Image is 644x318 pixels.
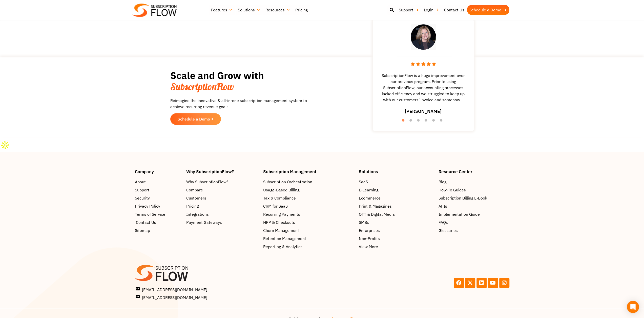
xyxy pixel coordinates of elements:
[405,108,442,115] h3: [PERSON_NAME]
[263,211,354,217] a: Recurring Payments
[438,179,446,185] span: Blog
[359,187,378,193] span: E-Learning
[186,203,258,209] a: Pricing
[136,286,321,293] a: [EMAIL_ADDRESS][DOMAIN_NAME]
[359,169,433,174] h4: Solutions
[135,187,149,193] span: Support
[417,119,422,124] button: 3 of 6
[438,227,509,233] a: Glossaries
[186,219,222,225] span: Payment Gateways
[438,187,466,193] span: How-To Guides
[186,203,199,209] span: Pricing
[135,179,181,185] a: About
[170,113,221,125] a: Schedule a Demo
[375,72,471,103] span: SubscriptionFlow is a huge improvement over our previous program. Prior to using SubscriptionFlow...
[135,211,181,217] a: Terms of Service
[170,97,309,110] p: Reimagine the innovative & all-in-one subscription management system to achieve recurring revenue...
[136,219,156,225] span: Contact Us
[263,195,296,201] span: Tax & Compliance
[263,203,288,209] span: CRM for SaaS
[263,219,295,225] span: HPP & Checkouts
[425,119,430,124] button: 4 of 6
[132,4,177,17] img: Subscriptionflow
[186,195,206,201] span: Customers
[135,211,165,217] span: Terms of Service
[263,219,354,225] a: HPP & Checkouts
[136,286,207,293] span: [EMAIL_ADDRESS][DOMAIN_NAME]
[409,119,414,124] button: 2 of 6
[263,227,299,233] span: Churn Management
[263,211,300,217] span: Recurring Payments
[359,211,394,217] span: OTT & Digital Media
[135,195,150,201] span: Security
[359,219,369,225] span: SMBs
[359,227,380,233] span: Enterprises
[263,227,354,233] a: Churn Management
[438,195,487,201] span: Subscription Billing E-Book
[442,5,467,15] a: Contact Us
[438,211,509,217] a: Implementation Guide
[135,265,188,281] img: SF-logo
[440,119,445,124] button: 6 of 6
[359,244,433,250] a: View More
[186,187,203,193] span: Compare
[263,235,306,242] span: Retention Management
[402,119,407,124] button: 1 of 6
[438,187,509,193] a: How-To Guides
[170,81,234,93] span: SubscriptionFlow
[186,211,258,217] a: Integrations
[467,5,509,15] a: Schedule a Demo
[293,5,310,15] a: Pricing
[359,211,433,217] a: OTT & Digital Media
[438,203,509,209] a: APIs
[438,227,458,233] span: Glossaries
[263,187,299,193] span: Usage-Based Billing
[359,195,433,201] a: Ecommerce
[135,227,150,233] span: Sitemap
[438,219,509,225] a: FAQs
[359,227,433,233] a: Enterprises
[186,211,209,217] span: Integrations
[186,195,258,201] a: Customers
[263,179,354,185] a: Subscription Orchestration
[359,235,433,242] a: Non-Profits
[263,244,354,250] a: Reporting & Analytics
[438,219,448,225] span: FAQs
[359,195,380,201] span: Ecommerce
[438,211,480,217] span: Implementation Guide
[438,195,509,201] a: Subscription Billing E-Book
[411,62,436,66] img: stars
[178,117,210,121] span: Schedule a Demo
[359,244,378,250] span: View More
[135,195,181,201] a: Security
[263,5,293,15] a: Resources
[263,203,354,209] a: CRM for SaaS
[627,301,639,313] div: Open Intercom Messenger
[396,5,421,15] a: Support
[208,5,235,15] a: Features
[263,244,302,250] span: Reporting & Analytics
[359,187,433,193] a: E-Learning
[421,5,442,15] a: Login
[135,179,146,185] span: About
[186,179,228,185] span: Why SubscriptionFlow?
[186,169,258,174] h4: Why SubscriptionFlow?
[411,24,436,50] img: testimonial
[438,203,447,209] span: APIs
[136,294,207,301] span: [EMAIL_ADDRESS][DOMAIN_NAME]
[135,203,160,209] span: Privacy Policy
[235,5,263,15] a: Solutions
[359,203,391,209] span: Print & Magazines
[135,219,181,225] a: Contact Us
[359,235,380,242] span: Non-Profits
[359,179,368,185] span: SaaS
[135,203,181,209] a: Privacy Policy
[438,179,509,185] a: Blog
[359,219,433,225] a: SMBs
[438,169,509,174] h4: Resource Center
[186,187,258,193] a: Compare
[263,187,354,193] a: Usage-Based Billing
[170,70,309,92] h2: Scale and Grow with
[359,179,433,185] a: SaaS
[135,227,181,233] a: Sitemap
